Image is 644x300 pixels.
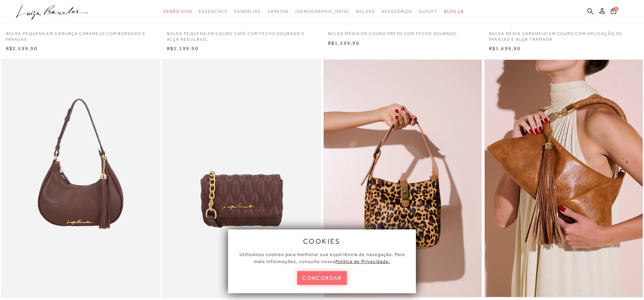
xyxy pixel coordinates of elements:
[484,27,643,42] a: BOLSA MÉDIA CARAMELO EM COURO COM APLICAÇÃO DE FRANJAS E ALÇA TRAMADA
[356,5,375,18] a: noSubCategoriesText
[2,60,160,297] img: BOLSA PEQUENA MEIA LUA EM COURO CAFÉ
[444,9,464,14] span: BLOG LB
[199,9,227,14] span: Essenciais
[303,238,341,245] span: cookies
[162,27,321,42] a: BOLSA PEQUENA EM COURO CAFÉ COM FECHO DOURADO E ALÇA REGULÁVEL
[239,252,405,264] span: Utilizamos cookies para melhorar sua experiência de navegação. Para mais informações, consulte nossa
[419,9,438,14] span: Outlet
[6,46,38,51] span: R$2.599,90
[234,5,261,18] a: noSubCategoriesText
[2,60,160,297] a: BOLSA PEQUENA MEIA LUA EM COURO CAFÉ BOLSA PEQUENA MEIA LUA EM COURO CAFÉ
[335,259,390,264] a: Política de Privacidade.
[324,60,482,297] img: BOLSA PEQUENA EM COURO ONÇA COM FECHO DOURADO E ALÇA REGULÁVEL
[199,5,227,18] a: noSubCategoriesText
[382,9,412,14] span: Acessórios
[1,27,160,42] a: BOLSA PEQUENA EM CAMURÇA CARAMELO COM BORDADO E FRANJAS
[163,60,321,297] img: BOLSA PEQUENA EM COURO CAFÉ COM CORRENTE DOURADA
[268,9,289,14] span: Sapatos
[296,9,350,14] span: [DEMOGRAPHIC_DATA]
[296,5,350,18] a: noSubCategoriesText
[485,60,643,297] img: BOLSA MÉDIA CARAMELO EM COURO COM APLICAÇÃO DE FRANJAS E ALÇA TRAMADA
[324,60,482,297] a: BOLSA PEQUENA EM COURO ONÇA COM FECHO DOURADO E ALÇA REGULÁVEL BOLSA PEQUENA EM COURO ONÇA COM FE...
[167,46,199,51] span: R$1.199,90
[328,40,360,46] span: R$1.599,90
[489,46,521,51] span: R$1.699,90
[614,7,619,11] span: 0
[419,5,438,18] a: noSubCategoriesText
[382,5,412,18] a: noSubCategoriesText
[609,7,618,16] button: 0
[234,9,261,14] span: Sandálias
[356,9,375,14] span: Bolsas
[444,5,464,18] a: BLOG LB
[163,5,192,18] a: noSubCategoriesText
[323,27,482,37] a: BOLSA MÉDIA EM COURO PRETO COM FECHO DOURADO
[163,9,192,14] span: Verão Viva
[268,5,289,18] a: noSubCategoriesText
[485,60,643,297] a: BOLSA MÉDIA CARAMELO EM COURO COM APLICAÇÃO DE FRANJAS E ALÇA TRAMADA BOLSA MÉDIA CARAMELO EM COU...
[163,60,321,297] a: BOLSA PEQUENA EM COURO CAFÉ COM CORRENTE DOURADA BOLSA PEQUENA EM COURO CAFÉ COM CORRENTE DOURADA
[297,271,347,285] button: concordar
